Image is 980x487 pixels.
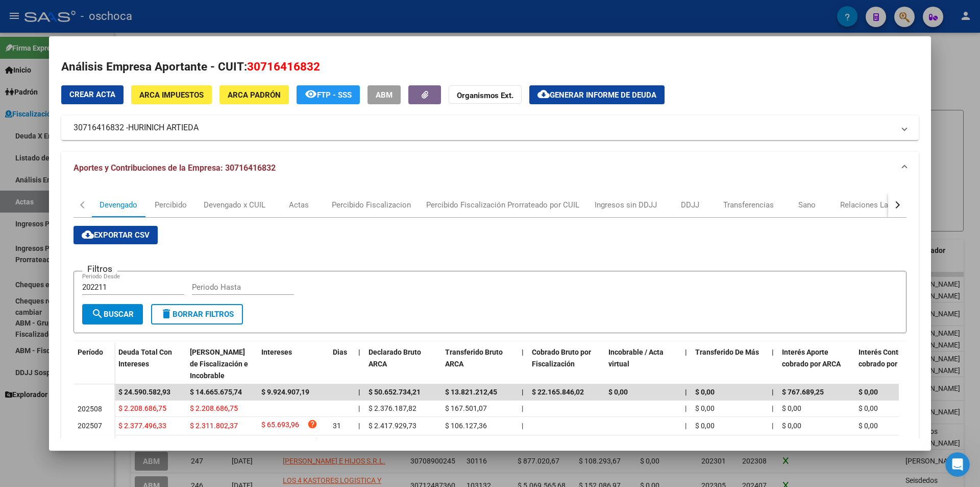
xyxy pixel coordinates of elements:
div: Transferencias [723,199,774,211]
span: $ 2.208.686,75 [118,404,166,412]
span: 202508 [78,405,102,413]
span: ABM [376,90,393,100]
datatable-header-cell: Interés Contribución cobrado por ARCA [854,341,931,386]
span: 30716416832 [247,60,320,73]
button: ABM [367,85,401,104]
button: Organismos Ext. [449,85,522,104]
span: | [772,388,774,396]
datatable-header-cell: Declarado Bruto ARCA [364,341,441,386]
span: $ 50.652.734,21 [369,388,421,396]
span: Crear Acta [69,90,115,99]
span: FTP - SSS [317,90,352,100]
mat-icon: delete [160,308,173,320]
span: $ 2.376.187,82 [369,404,416,412]
span: | [772,404,773,412]
button: Exportar CSV [73,226,158,244]
span: Borrar Filtros [160,310,234,319]
span: Cobrado Bruto por Fiscalización [532,348,591,368]
button: Crear Acta [61,85,124,104]
span: ARCA Padrón [228,90,281,100]
strong: Organismos Ext. [457,91,513,100]
span: | [358,422,360,430]
span: Dias [333,348,347,356]
datatable-header-cell: Incobrable / Acta virtual [604,341,681,386]
div: Ingresos sin DDJJ [595,199,657,211]
mat-panel-title: 30716416832 - [73,122,894,134]
button: ARCA Impuestos [131,85,212,104]
span: $ 0,00 [859,404,878,412]
h2: Análisis Empresa Aportante - CUIT: [61,58,919,76]
span: Transferido De Más [695,348,759,356]
span: | [522,388,524,396]
span: Incobrable / Acta virtual [608,348,664,368]
mat-expansion-panel-header: 30716416832 -HURINICH ARTIEDA [61,115,919,140]
div: Devengado x CUIL [204,199,265,211]
datatable-header-cell: | [518,341,528,386]
button: FTP - SSS [297,85,360,104]
i: help [307,419,317,429]
span: $ 65.693,96 [261,419,299,433]
span: $ 0,00 [859,388,878,396]
div: Percibido [155,199,187,211]
span: Exportar CSV [82,230,150,240]
span: | [772,348,774,356]
span: Declarado Bruto ARCA [369,348,421,368]
span: | [358,348,360,356]
span: | [772,422,773,430]
span: $ 167.501,07 [445,404,487,412]
span: ARCA Impuestos [139,90,204,100]
span: | [358,404,360,412]
span: Deuda Total Con Intereses [118,348,172,368]
span: $ 2.311.802,37 [190,422,238,430]
span: | [685,422,687,430]
span: $ 0,00 [695,388,715,396]
mat-icon: cloud_download [82,228,94,241]
div: Sano [798,199,816,211]
datatable-header-cell: Deuda Bruta Neto de Fiscalización e Incobrable [186,341,257,386]
span: | [685,404,687,412]
span: Intereses [261,348,292,356]
datatable-header-cell: Deuda Total Con Intereses [114,341,186,386]
span: Interés Contribución cobrado por ARCA [859,348,925,368]
span: $ 24.590.582,93 [118,388,170,396]
button: Generar informe de deuda [529,85,665,104]
span: Aportes y Contribuciones de la Empresa: 30716416832 [73,163,276,173]
span: $ 2.417.929,73 [369,422,416,430]
button: Buscar [82,304,143,324]
div: Percibido Fiscalizacion [332,199,411,211]
span: 202507 [78,422,102,430]
span: $ 120.894,95 [261,437,303,451]
span: | [685,388,687,396]
span: | [522,422,523,430]
i: help [311,437,322,448]
span: $ 14.665.675,74 [190,388,242,396]
button: Borrar Filtros [151,304,243,324]
datatable-header-cell: | [681,341,691,386]
datatable-header-cell: Interés Aporte cobrado por ARCA [778,341,854,386]
span: Transferido Bruto ARCA [445,348,503,368]
mat-icon: search [91,308,104,320]
datatable-header-cell: Transferido De Más [691,341,768,386]
span: | [522,348,524,356]
div: Relaciones Laborales [840,199,914,211]
span: [PERSON_NAME] de Fiscalización e Incobrable [190,348,248,380]
span: | [522,404,523,412]
h3: Filtros [82,263,117,274]
datatable-header-cell: | [768,341,778,386]
span: HURINICH ARTIEDA [128,122,199,134]
span: Buscar [91,310,134,319]
span: Interés Aporte cobrado por ARCA [782,348,841,368]
span: Generar informe de deuda [550,90,656,100]
datatable-header-cell: Período [73,341,114,384]
span: $ 0,00 [695,404,715,412]
mat-icon: cloud_download [537,88,550,100]
span: 31 [333,422,341,430]
span: $ 106.127,36 [445,422,487,430]
span: $ 2.208.686,75 [190,404,238,412]
span: $ 0,00 [859,422,878,430]
div: Actas [289,199,309,211]
datatable-header-cell: Transferido Bruto ARCA [441,341,518,386]
iframe: Intercom live chat [945,452,970,477]
mat-icon: remove_red_eye [305,88,317,100]
span: $ 0,00 [608,388,628,396]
